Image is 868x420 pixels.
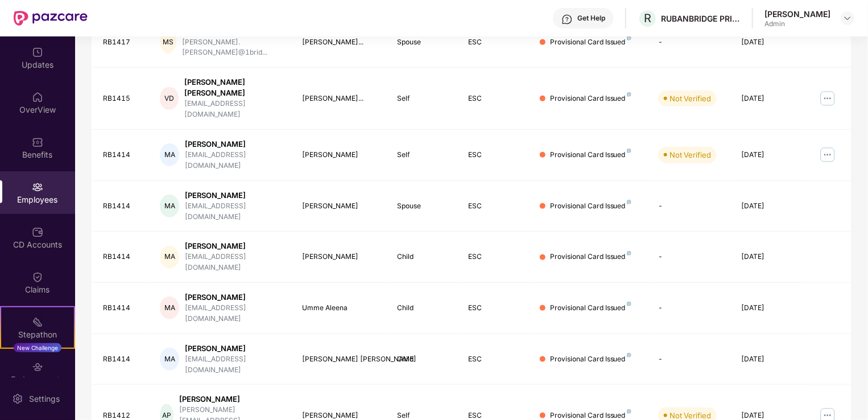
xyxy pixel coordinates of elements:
[627,251,631,256] img: svg+xml;base64,PHN2ZyB4bWxucz0iaHR0cDovL3d3dy53My5vcmcvMjAwMC9zdmciIHdpZHRoPSI4IiBoZWlnaHQ9IjgiIH...
[843,14,852,23] img: svg+xml;base64,PHN2ZyBpZD0iRHJvcGRvd24tMzJ4MzIiIHhtbG5zPSJodHRwOi8vd3d3LnczLm9yZy8yMDAwL3N2ZyIgd2...
[469,252,522,262] div: ESC
[550,252,631,262] div: Provisional Card Issued
[741,201,794,212] div: [DATE]
[469,93,522,104] div: ESC
[179,394,284,405] div: [PERSON_NAME]
[185,201,284,223] div: [EMAIL_ADDRESS][DOMAIN_NAME]
[103,252,142,262] div: RB1414
[185,303,284,324] div: [EMAIL_ADDRESS][DOMAIN_NAME]
[185,292,284,303] div: [PERSON_NAME]
[819,146,837,164] img: manageButton
[103,93,142,104] div: RB1415
[469,201,522,212] div: ESC
[12,393,23,405] img: svg+xml;base64,PHN2ZyBpZD0iU2V0dGluZy0yMHgyMCIgeG1sbnM9Imh0dHA6Ly93d3cudzMub3JnLzIwMDAvc3ZnIiB3aW...
[550,303,631,314] div: Provisional Card Issued
[764,9,830,19] div: [PERSON_NAME]
[550,93,631,104] div: Provisional Card Issued
[103,201,142,212] div: RB1414
[469,150,522,160] div: ESC
[561,14,573,25] img: svg+xml;base64,PHN2ZyBpZD0iSGVscC0zMngzMiIgeG1sbnM9Imh0dHA6Ly93d3cudzMub3JnLzIwMDAvc3ZnIiB3aWR0aD...
[397,93,450,104] div: Self
[644,11,651,25] span: R
[303,93,379,104] div: [PERSON_NAME]...
[649,334,732,385] td: -
[661,13,741,24] div: RUBANBRIDGE PRIVATE LIMITED
[103,37,142,48] div: RB1417
[185,252,284,273] div: [EMAIL_ADDRESS][DOMAIN_NAME]
[550,150,631,160] div: Provisional Card Issued
[397,150,450,160] div: Self
[160,195,179,217] div: MA
[550,37,631,48] div: Provisional Card Issued
[741,354,794,365] div: [DATE]
[185,354,284,376] div: [EMAIL_ADDRESS][DOMAIN_NAME]
[669,93,711,104] div: Not Verified
[397,303,450,314] div: Child
[103,303,142,314] div: RB1414
[741,150,794,160] div: [DATE]
[819,89,837,108] img: manageButton
[160,87,178,110] div: VD
[741,93,794,104] div: [DATE]
[627,36,631,40] img: svg+xml;base64,PHN2ZyB4bWxucz0iaHR0cDovL3d3dy53My5vcmcvMjAwMC9zdmciIHdpZHRoPSI4IiBoZWlnaHQ9IjgiIH...
[669,149,711,160] div: Not Verified
[14,11,88,26] img: New Pazcare Logo
[577,14,605,23] div: Get Help
[185,343,284,354] div: [PERSON_NAME]
[303,150,379,160] div: [PERSON_NAME]
[32,271,43,283] img: svg+xml;base64,PHN2ZyBpZD0iQ2xhaW0iIHhtbG5zPSJodHRwOi8vd3d3LnczLm9yZy8yMDAwL3N2ZyIgd2lkdGg9IjIwIi...
[160,246,179,269] div: MA
[469,37,522,48] div: ESC
[185,190,284,201] div: [PERSON_NAME]
[32,182,43,193] img: svg+xml;base64,PHN2ZyBpZD0iRW1wbG95ZWVzIiB4bWxucz0iaHR0cDovL3d3dy53My5vcmcvMjAwMC9zdmciIHdpZHRoPS...
[764,19,830,28] div: Admin
[649,283,732,334] td: -
[397,252,450,262] div: Child
[627,409,631,414] img: svg+xml;base64,PHN2ZyB4bWxucz0iaHR0cDovL3d3dy53My5vcmcvMjAwMC9zdmciIHdpZHRoPSI4IiBoZWlnaHQ9IjgiIH...
[26,393,63,405] div: Settings
[103,354,142,365] div: RB1414
[160,31,176,53] div: MS
[14,343,61,352] div: New Challenge
[627,302,631,306] img: svg+xml;base64,PHN2ZyB4bWxucz0iaHR0cDovL3d3dy53My5vcmcvMjAwMC9zdmciIHdpZHRoPSI4IiBoZWlnaHQ9IjgiIH...
[103,150,142,160] div: RB1414
[397,37,450,48] div: Spouse
[741,37,794,48] div: [DATE]
[185,150,284,171] div: [EMAIL_ADDRESS][DOMAIN_NAME]
[160,143,179,166] div: MA
[32,227,43,238] img: svg+xml;base64,PHN2ZyBpZD0iQ0RfQWNjb3VudHMiIGRhdGEtbmFtZT0iQ0QgQWNjb3VudHMiIHhtbG5zPSJodHRwOi8vd3...
[397,201,450,212] div: Spouse
[303,201,379,212] div: [PERSON_NAME]
[303,303,379,314] div: Umme Aleena
[649,17,732,68] td: -
[649,181,732,232] td: -
[303,252,379,262] div: [PERSON_NAME]
[397,354,450,365] div: Child
[303,354,379,365] div: [PERSON_NAME] [PERSON_NAME]
[32,316,43,328] img: svg+xml;base64,PHN2ZyB4bWxucz0iaHR0cDovL3d3dy53My5vcmcvMjAwMC9zdmciIHdpZHRoPSIyMSIgaGVpZ2h0PSIyMC...
[550,354,631,365] div: Provisional Card Issued
[32,92,43,103] img: svg+xml;base64,PHN2ZyBpZD0iSG9tZSIgeG1sbnM9Imh0dHA6Ly93d3cudzMub3JnLzIwMDAvc3ZnIiB3aWR0aD0iMjAiIG...
[627,92,631,97] img: svg+xml;base64,PHN2ZyB4bWxucz0iaHR0cDovL3d3dy53My5vcmcvMjAwMC9zdmciIHdpZHRoPSI4IiBoZWlnaHQ9IjgiIH...
[627,353,631,357] img: svg+xml;base64,PHN2ZyB4bWxucz0iaHR0cDovL3d3dy53My5vcmcvMjAwMC9zdmciIHdpZHRoPSI4IiBoZWlnaHQ9IjgiIH...
[469,354,522,365] div: ESC
[184,98,284,120] div: [EMAIL_ADDRESS][DOMAIN_NAME]
[160,297,179,319] div: MA
[303,37,379,48] div: [PERSON_NAME]...
[741,303,794,314] div: [DATE]
[1,329,74,340] div: Stepathon
[182,37,284,59] div: [PERSON_NAME].[PERSON_NAME]@1brid...
[184,77,284,98] div: [PERSON_NAME] [PERSON_NAME]
[627,149,631,153] img: svg+xml;base64,PHN2ZyB4bWxucz0iaHR0cDovL3d3dy53My5vcmcvMjAwMC9zdmciIHdpZHRoPSI4IiBoZWlnaHQ9IjgiIH...
[32,361,43,373] img: svg+xml;base64,PHN2ZyBpZD0iRW5kb3JzZW1lbnRzIiB4bWxucz0iaHR0cDovL3d3dy53My5vcmcvMjAwMC9zdmciIHdpZH...
[185,139,284,150] div: [PERSON_NAME]
[649,232,732,283] td: -
[469,303,522,314] div: ESC
[627,200,631,204] img: svg+xml;base64,PHN2ZyB4bWxucz0iaHR0cDovL3d3dy53My5vcmcvMjAwMC9zdmciIHdpZHRoPSI4IiBoZWlnaHQ9IjgiIH...
[741,252,794,262] div: [DATE]
[550,201,631,212] div: Provisional Card Issued
[185,241,284,252] div: [PERSON_NAME]
[32,47,43,58] img: svg+xml;base64,PHN2ZyBpZD0iVXBkYXRlZCIgeG1sbnM9Imh0dHA6Ly93d3cudzMub3JnLzIwMDAvc3ZnIiB3aWR0aD0iMj...
[160,348,179,370] div: MA
[32,137,43,148] img: svg+xml;base64,PHN2ZyBpZD0iQmVuZWZpdHMiIHhtbG5zPSJodHRwOi8vd3d3LnczLm9yZy8yMDAwL3N2ZyIgd2lkdGg9Ij...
